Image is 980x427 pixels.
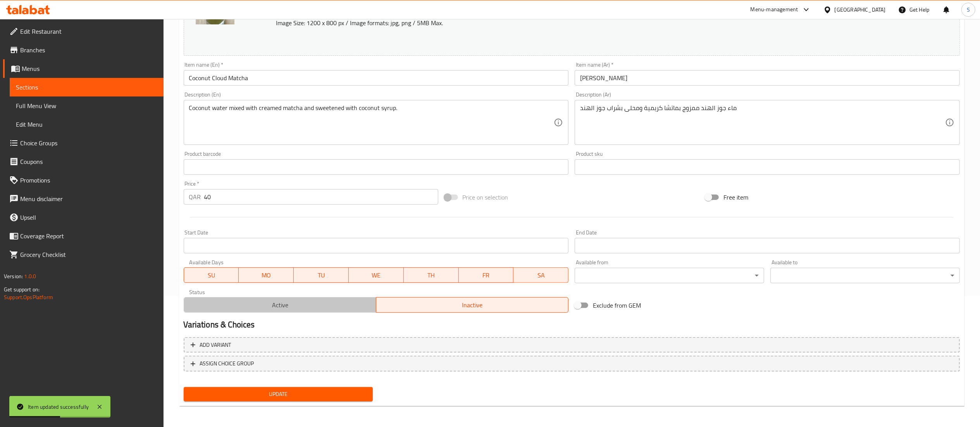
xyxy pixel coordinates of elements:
[184,70,569,86] input: Enter name En
[3,152,164,171] a: Coupons
[184,319,960,331] h2: Variations & Choices
[187,300,373,311] span: Active
[16,101,157,110] span: Full Menu View
[10,96,164,115] a: Full Menu View
[184,297,376,313] button: Active
[204,189,438,205] input: Please enter price
[10,78,164,96] a: Sections
[20,138,157,148] span: Choice Groups
[20,213,157,222] span: Upsell
[462,270,511,281] span: FR
[352,270,401,281] span: WE
[967,5,970,14] span: S
[200,340,231,350] span: Add variant
[3,59,164,78] a: Menus
[187,270,236,281] span: SU
[575,70,960,86] input: Enter name Ar
[459,267,514,283] button: FR
[28,403,89,411] div: Item updated successfully
[3,171,164,189] a: Promotions
[575,268,764,283] div: ​
[189,104,554,141] textarea: Coconut water mixed with creamed matcha and sweetened with coconut syrup.
[379,300,565,311] span: Inactive
[517,270,565,281] span: SA
[3,22,164,41] a: Edit Restaurant
[184,387,373,401] button: Update
[723,193,748,202] span: Free item
[835,5,886,14] div: [GEOGRAPHIC_DATA]
[751,5,798,14] div: Menu-management
[184,159,569,175] input: Please enter product barcode
[16,120,157,129] span: Edit Menu
[200,359,254,368] span: ASSIGN CHOICE GROUP
[4,271,23,281] span: Version:
[4,284,40,294] span: Get support on:
[242,270,291,281] span: MO
[3,41,164,59] a: Branches
[407,270,456,281] span: TH
[20,45,157,55] span: Branches
[3,189,164,208] a: Menu disclaimer
[349,267,404,283] button: WE
[190,389,367,399] span: Update
[20,250,157,259] span: Grocery Checklist
[4,292,53,302] a: Support.OpsPlatform
[24,271,36,281] span: 1.0.0
[3,134,164,152] a: Choice Groups
[20,176,157,185] span: Promotions
[20,27,157,36] span: Edit Restaurant
[770,268,960,283] div: ​
[20,194,157,203] span: Menu disclaimer
[189,192,201,201] p: QAR
[184,356,960,372] button: ASSIGN CHOICE GROUP
[513,267,568,283] button: SA
[580,104,945,141] textarea: ماء جوز الهند ممزوج بماتشا كريمية ومحلى بشراب جوز الهند
[404,267,459,283] button: TH
[184,267,239,283] button: SU
[22,64,157,73] span: Menus
[3,227,164,245] a: Coverage Report
[273,18,837,28] p: Image Size: 1200 x 800 px / Image formats: jpg, png / 5MB Max.
[184,337,960,353] button: Add variant
[376,297,568,313] button: Inactive
[294,267,349,283] button: TU
[463,193,508,202] span: Price on selection
[10,115,164,134] a: Edit Menu
[575,159,960,175] input: Please enter product sku
[3,245,164,264] a: Grocery Checklist
[20,157,157,166] span: Coupons
[297,270,346,281] span: TU
[20,231,157,241] span: Coverage Report
[239,267,294,283] button: MO
[593,301,641,310] span: Exclude from GEM
[16,83,157,92] span: Sections
[3,208,164,227] a: Upsell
